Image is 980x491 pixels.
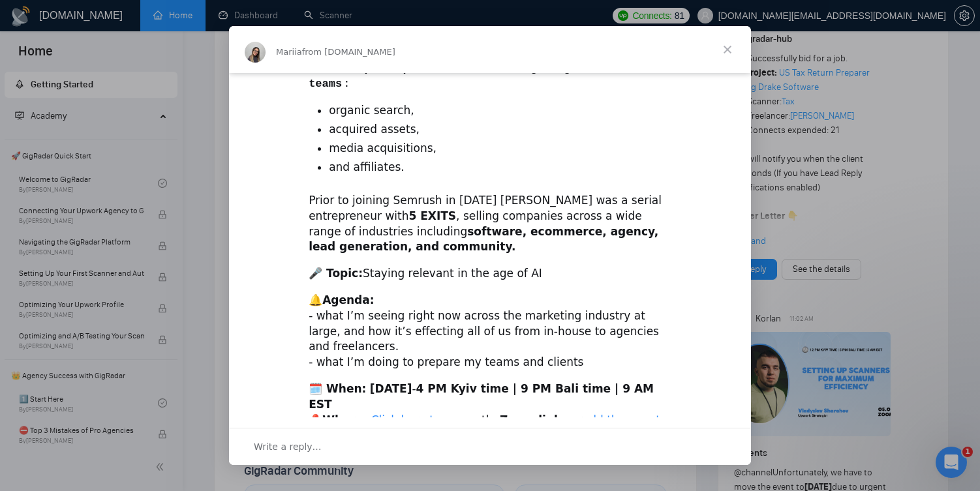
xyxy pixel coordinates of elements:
[302,47,395,57] span: from [DOMAIN_NAME]
[329,141,671,156] li: media acquisitions,
[704,26,751,73] span: Close
[309,381,671,443] div: - 📍 the
[309,266,671,282] div: Staying relevant in the age of AI
[322,413,367,426] b: Where:
[309,382,366,395] b: 🗓️ When:
[229,428,751,465] div: Open conversation and reply
[309,193,671,255] div: Prior to joining Semrush in [DATE] [PERSON_NAME] was a serial entrepreneur with , selling compani...
[370,382,412,395] b: [DATE]
[309,46,622,76] code: VP of Owned Media at Semrush ($SEMR)
[322,293,374,306] b: Agenda:
[309,413,660,442] a: add the event to your calendar here
[245,42,266,63] img: Profile image for Mariia
[309,382,654,411] b: 4 PM Kyiv time | 9 PM Bali time | 9 AM EST
[254,438,322,455] span: Write a reply…
[500,413,583,426] b: Zoom link, or
[329,160,671,175] li: and affiliates.
[329,122,671,138] li: acquired assets,
[329,103,671,119] li: organic search,
[371,413,482,426] a: Click here to access
[309,267,363,280] b: 🎤 Topic:
[309,293,671,370] div: 🔔 - what I’m seeing right now across the marketing industry at large, and how it’s effecting all ...
[408,209,456,222] b: 5 EXITS
[309,225,658,254] b: software, ecommerce, agency, lead generation, and community.
[343,77,350,91] code: :
[276,47,302,57] span: Mariia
